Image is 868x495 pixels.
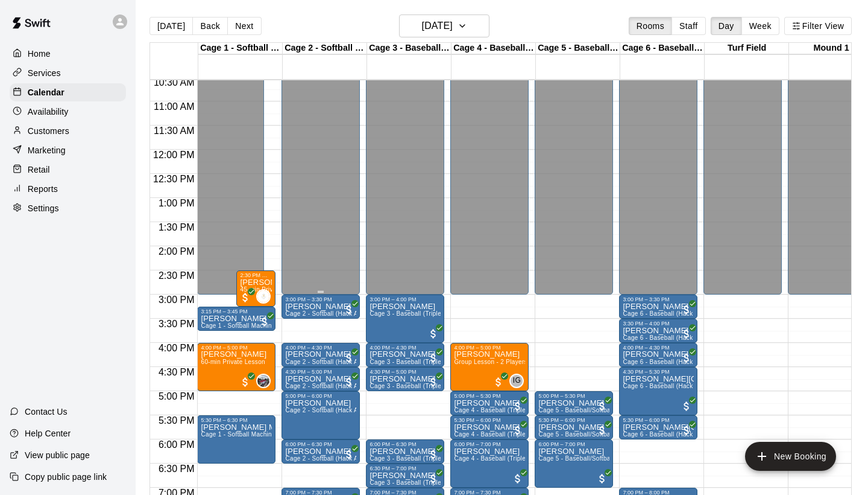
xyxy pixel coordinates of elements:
[28,183,58,195] p: Reports
[623,431,769,438] span: Cage 6 - Baseball (Hack Attack Hand-fed Machine)
[281,439,360,464] div: 6:00 PM – 6:30 PM: Clint Marcus
[629,17,672,35] button: Rooms
[623,310,769,317] span: Cage 6 - Baseball (Hack Attack Hand-fed Machine)
[619,367,697,415] div: 4:30 PM – 5:30 PM: Jaedyn Rodezno
[623,345,694,351] div: 4:00 PM – 4:30 PM
[197,415,275,464] div: 5:30 PM – 6:30 PM: Nolan Hoff Make Up
[10,199,126,217] a: Settings
[285,369,356,375] div: 4:30 PM – 5:00 PM
[538,455,676,462] span: Cage 5 - Baseball/Softball (Triple Play - HitTrax)
[10,83,126,101] div: Calendar
[285,345,356,351] div: 4:00 PM – 4:30 PM
[538,393,609,399] div: 5:00 PM – 5:30 PM
[201,345,272,351] div: 4:00 PM – 5:00 PM
[538,407,676,414] span: Cage 5 - Baseball/Softball (Triple Play - HitTrax)
[10,141,126,159] div: Marketing
[620,43,705,54] div: Cage 6 - Baseball (Hack Attack Hand-fed Machine)
[512,424,524,436] span: All customers have paid
[370,345,441,351] div: 4:00 PM – 4:30 PM
[10,64,126,82] a: Services
[150,174,197,184] span: 12:30 PM
[671,17,706,35] button: Staff
[239,376,251,388] span: All customers have paid
[619,343,697,367] div: 4:00 PM – 4:30 PM: Jewels Lawrence
[10,122,126,140] a: Customers
[366,439,444,464] div: 6:00 PM – 6:30 PM: Julian Harris
[535,391,613,415] div: 5:00 PM – 5:30 PM: Brian Moncure
[370,383,458,389] span: Cage 3 - Baseball (Triple Play)
[623,383,769,389] span: Cage 6 - Baseball (Hack Attack Hand-fed Machine)
[10,161,126,179] div: Retail
[25,471,107,483] p: Copy public page link
[681,424,693,436] span: All customers have paid
[198,43,283,54] div: Cage 1 - Softball (Hack Attack)
[25,449,90,461] p: View public page
[450,391,529,415] div: 5:00 PM – 5:30 PM: Aly Kazakos
[240,286,304,293] span: 45-min Private Lesson
[28,125,69,137] p: Customers
[512,473,524,485] span: All customers have paid
[28,106,69,118] p: Availability
[281,391,360,439] div: 5:00 PM – 6:00 PM: Clint
[370,441,441,447] div: 6:00 PM – 6:30 PM
[596,424,608,436] span: All customers have paid
[10,180,126,198] a: Reports
[285,359,428,365] span: Cage 2 - Softball (Hack Attack Hand-fed Machine)
[156,391,198,401] span: 5:00 PM
[451,43,536,54] div: Cage 4 - Baseball (Triple Play)
[422,18,453,34] h6: [DATE]
[227,17,261,35] button: Next
[151,126,198,136] span: 11:30 AM
[10,45,126,63] a: Home
[151,77,198,88] span: 10:30 AM
[619,295,697,319] div: 3:00 PM – 3:30 PM: Jewels Lawrence
[512,400,524,412] span: All customers have paid
[366,343,444,367] div: 4:00 PM – 4:30 PM: Julian Harris
[285,407,428,414] span: Cage 2 - Softball (Hack Attack Hand-fed Machine)
[343,352,355,364] span: All customers have paid
[681,400,693,412] span: All customers have paid
[427,376,439,388] span: All customers have paid
[681,304,693,316] span: All customers have paid
[151,101,198,112] span: 11:00 AM
[257,290,269,302] img: Brianna Velasquez
[343,304,355,316] span: All customers have paid
[450,439,529,488] div: 6:00 PM – 7:00 PM: William Wood
[492,376,505,388] span: All customers have paid
[366,367,444,391] div: 4:30 PM – 5:00 PM: Julian Harris
[745,442,836,471] button: add
[201,322,275,329] span: Cage 1 - Softball Machine
[28,144,66,156] p: Marketing
[366,464,444,488] div: 6:30 PM – 7:00 PM: Julian Harris
[681,352,693,364] span: All customers have paid
[197,307,275,331] div: 3:15 PM – 3:45 PM: Jizel Hernandez
[784,17,852,35] button: Filter View
[741,17,779,35] button: Week
[285,296,356,302] div: 3:00 PM – 3:30 PM
[454,455,541,462] span: Cage 4 - Baseball (Triple play)
[427,352,439,364] span: All customers have paid
[343,376,355,388] span: All customers have paid
[150,150,197,160] span: 12:00 PM
[261,289,271,304] span: Brianna Velasquez
[281,367,360,391] div: 4:30 PM – 5:00 PM: Clint Marcus
[256,289,271,304] div: Brianna Velasquez
[10,103,126,121] div: Availability
[370,296,441,302] div: 3:00 PM – 4:00 PM
[623,296,694,302] div: 3:00 PM – 3:30 PM
[285,383,428,389] span: Cage 2 - Softball (Hack Attack Hand-fed Machine)
[538,417,609,423] div: 5:30 PM – 6:00 PM
[285,393,356,399] div: 5:00 PM – 6:00 PM
[370,465,441,471] div: 6:30 PM – 7:00 PM
[257,375,269,387] img: Jacob Reyes
[256,374,271,388] div: Jacob Reyes
[681,328,693,340] span: All customers have paid
[156,246,198,257] span: 2:00 PM
[201,431,275,438] span: Cage 1 - Softball Machine
[239,292,251,304] span: All customers have paid
[538,431,676,438] span: Cage 5 - Baseball/Softball (Triple Play - HitTrax)
[619,319,697,343] div: 3:30 PM – 4:00 PM: Jewels Lawrence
